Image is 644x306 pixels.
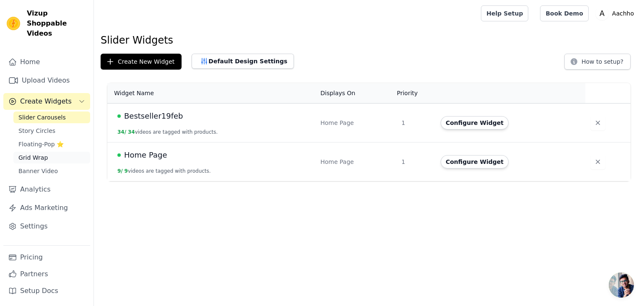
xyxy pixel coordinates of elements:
th: Displays On [315,83,396,104]
button: 34/ 34videos are tagged with products. [117,129,218,135]
button: Configure Widget [441,116,509,130]
button: A Aachho [595,6,637,21]
span: Floating-Pop ⭐ [18,140,64,148]
button: Create Widgets [3,93,90,110]
span: Banner Video [18,167,58,175]
button: 9/ 9videos are tagged with products. [117,168,211,174]
td: 1 [397,104,436,143]
span: 9 [125,168,128,174]
span: 34 / [117,129,126,135]
p: Aachho [609,6,637,21]
span: Grid Wrap [18,153,48,162]
button: Delete widget [590,154,605,169]
a: How to setup? [564,60,631,67]
span: 34 [128,129,135,135]
a: Setup Docs [3,283,90,299]
a: Pricing [3,249,90,266]
span: 9 / [117,168,123,174]
a: Banner Video [13,165,90,177]
a: Upload Videos [3,72,90,89]
span: Live Published [117,114,121,118]
a: Slider Carousels [13,112,90,123]
span: Bestseller19feb [124,110,183,122]
a: Analytics [3,181,90,198]
button: How to setup? [564,54,631,70]
div: Home Page [320,158,391,166]
span: Vizup Shoppable Videos [27,8,87,39]
text: A [600,9,605,18]
h1: Slider Widgets [101,34,637,47]
th: Priority [397,83,436,104]
td: 1 [397,143,436,182]
span: Slider Carousels [18,113,66,122]
a: Settings [3,218,90,235]
a: Ads Marketing [3,200,90,216]
span: Create Widgets [20,96,72,106]
button: Delete widget [590,115,605,130]
a: Partners [3,266,90,283]
button: Configure Widget [441,155,509,169]
a: Story Circles [13,125,90,137]
span: Story Circles [18,127,55,135]
a: Floating-Pop ⭐ [13,138,90,150]
span: Home Page [124,149,167,161]
span: Live Published [117,153,121,157]
a: Grid Wrap [13,152,90,163]
button: Default Design Settings [192,54,294,69]
a: Book Demo [540,5,588,21]
a: Help Setup [481,5,528,21]
img: Vizup [7,17,20,30]
a: Home [3,54,90,70]
th: Widget Name [107,83,315,104]
button: Create New Widget [101,54,182,70]
a: Open chat [609,272,634,298]
div: Home Page [320,119,391,127]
